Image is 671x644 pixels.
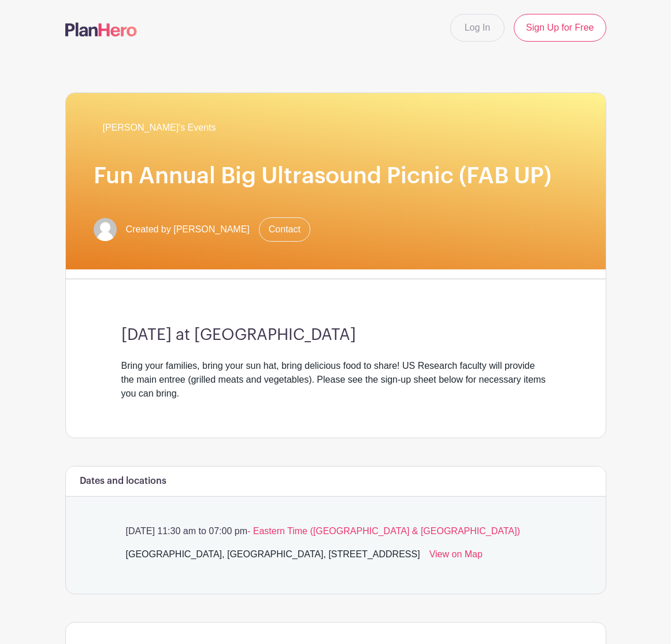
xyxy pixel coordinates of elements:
h6: Dates and locations [80,476,166,487]
h1: Fun Annual Big Ultrasound Picnic (FAB UP) [94,162,578,190]
a: Log In [450,14,505,42]
span: - Eastern Time ([GEOGRAPHIC_DATA] & [GEOGRAPHIC_DATA]) [247,526,520,536]
img: logo-507f7623f17ff9eddc593b1ce0a138ce2505c220e1c5a4e2b4648c50719b7d32.svg [65,23,137,36]
span: [PERSON_NAME]'s Events [103,121,216,135]
div: [GEOGRAPHIC_DATA], [GEOGRAPHIC_DATA], [STREET_ADDRESS] [126,547,420,566]
img: default-ce2991bfa6775e67f084385cd625a349d9dcbb7a52a09fb2fda1e96e2d18dcdb.png [94,218,117,241]
a: View on Map [429,547,483,566]
div: Bring your families, bring your sun hat, bring delicious food to share! US Research faculty will ... [121,359,550,401]
p: [DATE] 11:30 am to 07:00 pm [121,524,550,538]
a: Sign Up for Free [514,14,606,42]
h3: [DATE] at [GEOGRAPHIC_DATA] [121,325,550,345]
a: Contact [259,217,310,242]
span: Created by [PERSON_NAME] [126,223,250,236]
